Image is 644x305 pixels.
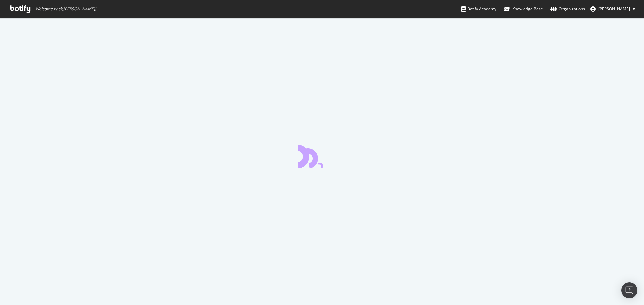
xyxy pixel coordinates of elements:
[598,6,630,12] span: Olivier Job
[550,6,585,12] div: Organizations
[35,6,96,12] span: Welcome back, [PERSON_NAME] !
[621,282,637,298] div: Open Intercom Messenger
[585,4,641,14] button: [PERSON_NAME]
[461,6,496,12] div: Botify Academy
[504,6,543,12] div: Knowledge Base
[298,144,346,168] div: animation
